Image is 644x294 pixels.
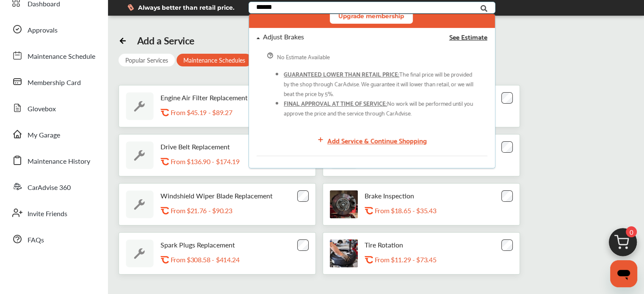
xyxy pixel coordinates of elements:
span: Invite Friends [28,209,67,220]
img: default_wrench_icon.d1a43860.svg [126,92,154,120]
img: tire-rotation-thumb.jpg [330,239,358,267]
div: Adjust Brakes [263,33,304,41]
p: From $11.29 - $73.45 [375,256,437,264]
span: FAQs [28,235,44,246]
img: default_wrench_icon.d1a43860.svg [126,141,154,169]
p: Spark Plugs Replacement [160,241,235,249]
span: Maintenance History [28,156,90,167]
a: Invite Friends [8,202,100,224]
img: default_wrench_icon.d1a43860.svg [126,190,154,218]
img: default_wrench_icon.d1a43860.svg [126,239,154,267]
a: Membership Card [8,71,100,93]
p: Tire Rotation [365,241,403,249]
a: FAQs [8,228,100,250]
span: Approvals [28,25,58,36]
p: Drive Belt Replacement [160,143,230,151]
p: From $136.90 - $174.19 [171,157,240,165]
div: Popular Services [119,54,175,66]
span: GUARANTEED LOWER THAN RETAIL PRICE: [284,69,399,79]
div: Add a Service [137,35,194,47]
iframe: Button to launch messaging window [610,260,637,287]
span: The final price will be provided by the shop through CarAdvise. We guarantee it will lower than r... [284,69,473,98]
span: Membership Card [28,77,81,88]
span: FINAL APPROVAL AT TIME OF SERVICE: [284,98,387,108]
a: CarAdvise 360 [8,176,100,198]
p: Brake Inspection [365,192,414,200]
span: Glovebox [28,104,56,115]
span: My Garage [28,130,60,141]
a: Glovebox [8,97,100,119]
img: dollor_label_vector.a70140d1.svg [127,4,134,11]
p: From $45.19 - $89.27 [171,108,232,116]
p: Engine Air Filter Replacement [160,93,248,102]
div: Add Service & Continue Shopping [327,135,427,146]
span: See Estimate [449,33,487,40]
a: Maintenance Schedule [8,44,100,66]
img: brake-inspection-thumb.jpg [330,190,358,218]
span: CarAdvise 360 [28,182,71,193]
a: Maintenance History [8,149,100,171]
img: cart_icon.3d0951e8.svg [603,224,643,265]
p: From $18.65 - $35.43 [375,206,437,214]
span: No work will be performed until you approve the price and the service through CarAdvise. [284,98,473,118]
span: Always better than retail price. [138,5,235,11]
a: My Garage [8,123,100,145]
a: Approvals [8,18,100,40]
p: From $21.76 - $90.23 [171,206,232,214]
p: From $308.58 - $414.24 [171,256,240,264]
button: Upgrade membership [329,9,412,24]
span: Maintenance Schedule [28,51,95,62]
div: Maintenance Schedules [177,54,252,66]
span: 0 [626,226,637,237]
div: No Estimate Available [277,52,330,61]
p: Windshield Wiper Blade Replacement [160,192,273,200]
